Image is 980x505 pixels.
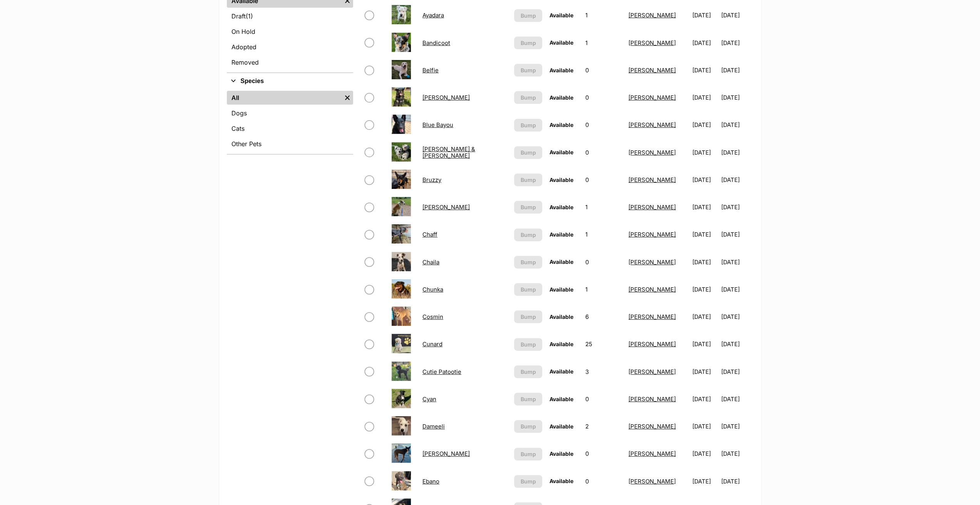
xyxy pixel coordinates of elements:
td: [DATE] [721,440,752,467]
a: Chaff [422,231,437,238]
td: [DATE] [689,331,720,357]
span: Available [549,149,573,155]
span: Available [549,396,573,402]
span: Bump [521,258,536,266]
button: Bump [514,91,543,104]
td: [DATE] [721,358,752,385]
button: Bump [514,338,543,351]
a: All [227,91,342,105]
td: [DATE] [689,413,720,440]
a: [PERSON_NAME] [628,286,676,293]
button: Bump [514,393,543,405]
span: Available [549,177,573,183]
a: Bruzzy [422,176,441,183]
a: [PERSON_NAME] [422,450,470,457]
td: 0 [582,440,625,467]
button: Bump [514,201,543,213]
span: (1) [246,12,253,21]
span: Bump [521,313,536,321]
a: Belfie [422,67,439,74]
button: Bump [514,173,543,186]
span: Bump [521,66,536,74]
a: Remove filter [342,91,353,105]
button: Species [227,76,353,86]
td: 0 [582,249,625,275]
td: [DATE] [721,413,752,440]
td: [DATE] [689,2,720,28]
td: 0 [582,468,625,495]
div: Species [227,89,353,154]
td: [DATE] [689,249,720,275]
td: 0 [582,112,625,138]
span: Bump [521,93,536,102]
td: [DATE] [689,221,720,248]
span: Bump [521,121,536,129]
button: Bump [514,37,543,49]
td: 1 [582,276,625,303]
td: 0 [582,84,625,111]
td: 2 [582,413,625,440]
span: Available [549,204,573,210]
a: [PERSON_NAME] [628,121,676,128]
a: Blue Bayou [422,121,453,128]
span: Available [549,122,573,128]
span: Available [549,231,573,238]
a: [PERSON_NAME] [628,368,676,375]
span: Bump [521,176,536,184]
span: Available [549,450,573,457]
td: [DATE] [721,194,752,220]
td: [DATE] [721,30,752,56]
td: [DATE] [689,440,720,467]
span: Bump [521,422,536,430]
span: Bump [521,203,536,211]
a: Cosmin [422,313,443,320]
span: Available [549,368,573,375]
button: Bump [514,448,543,460]
td: [DATE] [721,276,752,303]
a: [PERSON_NAME] [628,231,676,238]
a: [PERSON_NAME] [628,67,676,74]
td: 1 [582,2,625,28]
td: [DATE] [721,468,752,495]
a: [PERSON_NAME] [628,94,676,101]
td: 0 [582,57,625,83]
td: [DATE] [721,139,752,166]
a: [PERSON_NAME] [628,176,676,183]
button: Bump [514,228,543,241]
a: Chaila [422,258,439,266]
a: [PERSON_NAME] [628,478,676,485]
a: Draft [227,9,353,23]
button: Bump [514,475,543,488]
td: [DATE] [721,57,752,83]
a: On Hold [227,25,353,38]
td: [DATE] [689,57,720,83]
a: Ayadara [422,12,444,19]
span: Available [549,94,573,101]
span: Available [549,313,573,320]
span: Bump [521,148,536,157]
td: [DATE] [721,167,752,193]
a: [PERSON_NAME] [628,423,676,430]
a: Cyan [422,395,436,403]
button: Bump [514,256,543,268]
td: 1 [582,30,625,56]
a: Cunard [422,340,442,348]
td: [DATE] [721,386,752,412]
a: [PERSON_NAME] [422,203,470,211]
span: Available [549,478,573,484]
td: [DATE] [721,331,752,357]
a: Bandicoot [422,39,450,47]
a: [PERSON_NAME] [422,94,470,101]
a: Cutie Patootie [422,368,461,375]
button: Bump [514,9,543,22]
a: [PERSON_NAME] [628,203,676,211]
span: Bump [521,395,536,403]
a: Cats [227,122,353,135]
button: Bump [514,146,543,159]
button: Bump [514,283,543,296]
td: [DATE] [689,84,720,111]
td: [DATE] [689,112,720,138]
button: Bump [514,420,543,433]
a: [PERSON_NAME] [628,39,676,47]
span: Available [549,12,573,18]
